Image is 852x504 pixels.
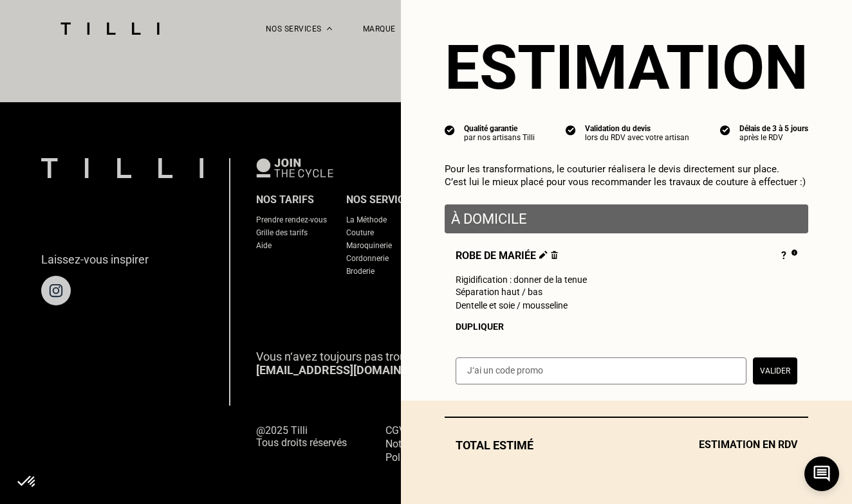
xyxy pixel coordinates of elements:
[781,249,797,264] div: ?
[456,287,542,297] span: Séparation haut / bas
[792,249,797,256] img: Pourquoi le prix est indéfini ?
[456,274,587,285] span: Rigidification : donner de la tenue
[585,133,689,142] div: lors du RDV avec votre artisan
[456,357,746,384] input: J‘ai un code promo
[456,249,558,264] span: Robe de mariée
[445,438,808,452] div: Total estimé
[566,124,576,136] img: icon list info
[539,251,548,259] img: Éditer
[739,133,808,142] div: après le RDV
[720,124,730,136] img: icon list info
[445,32,808,104] section: Estimation
[464,133,535,142] div: par nos artisans Tilli
[739,124,808,133] div: Délais de 3 à 5 jours
[551,251,558,259] img: Supprimer
[445,124,455,136] img: icon list info
[753,357,797,384] button: Valider
[456,321,797,332] div: Dupliquer
[464,124,535,133] div: Qualité garantie
[699,438,797,452] span: Estimation en RDV
[445,163,808,188] p: Pour les transformations, le couturier réalisera le devis directement sur place. C’est lui le mie...
[585,124,689,133] div: Validation du devis
[451,211,802,227] p: À domicile
[456,300,568,310] span: Dentelle et soie / mousseline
